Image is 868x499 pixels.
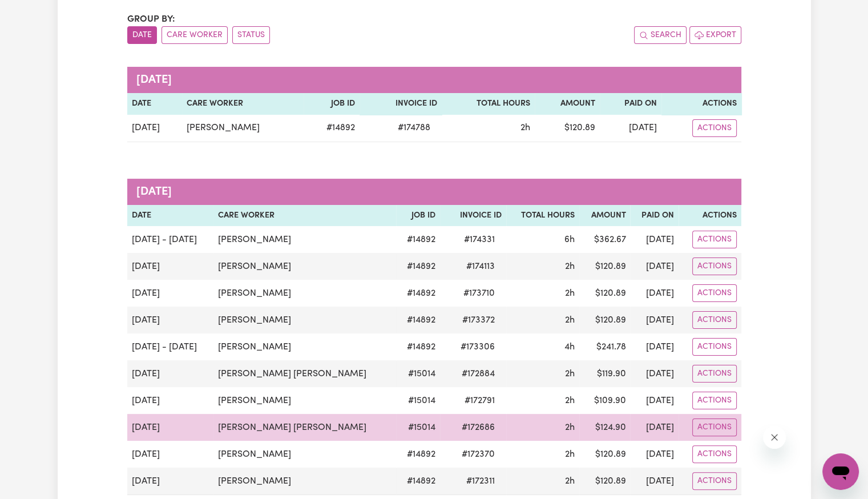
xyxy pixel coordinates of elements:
button: sort invoices by date [127,26,157,44]
button: Actions [692,231,737,248]
span: # 173372 [455,313,502,327]
td: [DATE] [127,414,213,441]
span: 2 hours [565,289,575,298]
td: $ 120.89 [535,115,600,142]
button: Actions [692,365,737,383]
td: [PERSON_NAME] [213,307,397,333]
iframe: Close message [763,426,786,449]
td: [DATE] [127,468,213,495]
td: [DATE] - [DATE] [127,226,213,253]
span: # 172311 [459,474,502,488]
th: Care Worker [213,205,397,227]
button: Actions [692,392,737,409]
span: # 174331 [457,233,502,247]
button: Search [634,26,687,44]
th: Invoice ID [360,93,442,115]
td: # 15014 [396,360,440,387]
td: [DATE] [127,253,213,280]
td: [PERSON_NAME] [213,226,397,253]
td: [PERSON_NAME] [213,441,397,468]
th: Amount [535,93,600,115]
span: # 173306 [454,340,502,354]
td: [DATE] [127,360,213,387]
td: [DATE] [630,360,679,387]
td: [DATE] [127,387,213,414]
td: # 14892 [396,307,440,333]
td: $ 120.89 [579,441,630,468]
span: 2 hours [565,262,575,271]
span: 2 hours [520,123,530,132]
iframe: Button to launch messaging window [822,453,859,490]
span: Group by: [127,15,175,24]
td: # 14892 [396,441,440,468]
th: Actions [679,205,741,227]
span: 2 hours [565,316,575,325]
td: $ 120.89 [579,253,630,280]
th: Job ID [396,205,440,227]
th: Amount [579,205,630,227]
span: # 172686 [455,421,502,434]
td: $ 241.78 [579,333,630,360]
span: # 172370 [455,448,502,461]
td: [PERSON_NAME] [213,468,397,495]
td: [DATE] [630,468,679,495]
th: Paid On [630,205,679,227]
span: # 172791 [458,394,502,408]
span: 2 hours [565,450,575,459]
th: Total Hours [442,93,535,115]
td: $ 362.67 [579,226,630,253]
td: # 14892 [396,253,440,280]
span: Need any help? [7,8,69,17]
button: Actions [692,418,737,436]
span: # 173710 [457,287,502,300]
td: [DATE] [630,441,679,468]
button: Actions [692,311,737,329]
th: Paid On [600,93,661,115]
td: $ 120.89 [579,307,630,333]
td: [PERSON_NAME] [213,333,397,360]
td: $ 119.90 [579,360,630,387]
button: Actions [692,119,737,137]
caption: [DATE] [127,67,741,93]
td: $ 124.90 [579,414,630,441]
td: [DATE] [630,307,679,333]
th: Invoice ID [440,205,506,227]
th: Actions [661,93,741,115]
span: 2 hours [565,369,575,379]
button: Actions [692,338,737,356]
button: Actions [692,445,737,463]
td: # 14892 [396,280,440,307]
td: [DATE] [630,253,679,280]
span: # 172884 [455,367,502,381]
td: # 15014 [396,387,440,414]
td: $ 120.89 [579,468,630,495]
button: Actions [692,257,737,275]
td: [PERSON_NAME] [182,115,304,142]
td: [DATE] [127,280,213,307]
td: [DATE] [630,226,679,253]
td: $ 109.90 [579,387,630,414]
span: 2 hours [565,477,575,486]
span: # 174788 [391,121,437,135]
span: 2 hours [565,423,575,432]
td: [DATE] [127,307,213,333]
span: 6 hours [564,235,575,244]
button: sort invoices by paid status [232,26,270,44]
td: [DATE] [127,441,213,468]
td: # 14892 [396,468,440,495]
td: [DATE] [630,333,679,360]
td: [DATE] - [DATE] [127,333,213,360]
td: [PERSON_NAME] [213,253,397,280]
th: Date [127,205,213,227]
td: [DATE] [127,115,182,142]
th: Date [127,93,182,115]
button: sort invoices by care worker [162,26,228,44]
span: 4 hours [564,343,575,352]
td: $ 120.89 [579,280,630,307]
th: Care Worker [182,93,304,115]
td: # 14892 [396,226,440,253]
td: [DATE] [630,387,679,414]
span: # 174113 [459,260,502,273]
td: [DATE] [630,280,679,307]
td: # 14892 [304,115,360,142]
